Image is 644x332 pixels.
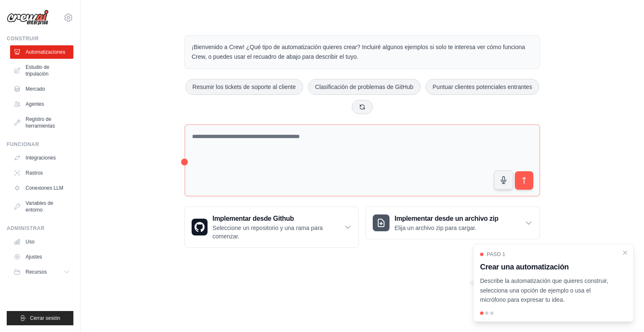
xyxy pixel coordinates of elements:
font: Estudio de tripulación [26,64,49,77]
font: Puntuar clientes potenciales entrantes [433,84,532,90]
a: Agentes [10,97,73,111]
font: Integraciones [26,155,56,161]
font: Agentes [26,101,44,107]
font: Funcionar [7,141,39,147]
button: Puntuar clientes potenciales entrantes [426,79,539,95]
font: Implementar desde Github [213,215,294,222]
font: ¡Bienvenido a Crew! ¿Qué tipo de automatización quieres crear? Incluiré algunos ejemplos si solo ... [192,44,525,60]
font: Paso 1 [487,251,505,257]
a: Integraciones [10,151,73,165]
button: Clasificación de problemas de GitHub [308,79,421,95]
button: Recursos [10,265,73,279]
font: Conexiones LLM [26,185,63,191]
a: Mercado [10,82,73,96]
font: Variables de entorno [26,200,53,213]
a: Registro de herramientas [10,112,73,133]
a: Rastros [10,166,73,180]
button: Cerrar sesión [7,311,73,325]
button: Cerrar el tutorial [622,249,628,256]
font: Uso [26,239,34,245]
font: Administrar [7,225,45,231]
a: Variables de entorno [10,196,73,217]
font: Elija un archivo zip para cargar. [395,225,476,231]
button: Resumir los tickets de soporte al cliente [185,79,303,95]
font: Recursos [26,269,47,275]
a: Ajustes [10,250,73,264]
font: Automatizaciones [26,49,65,55]
a: Estudio de tripulación [10,60,73,81]
font: Cerrar sesión [30,315,60,321]
font: Implementar desde un archivo zip [395,215,499,222]
font: Crear una automatización [480,263,569,271]
font: Clasificación de problemas de GitHub [315,84,413,90]
font: Seleccione un repositorio y una rama para comenzar. [213,225,323,240]
font: Registro de herramientas [26,116,55,129]
a: Conexiones LLM [10,181,73,195]
img: Logo [7,10,49,26]
font: Rastros [26,170,43,176]
font: Resumir los tickets de soporte al cliente [192,84,296,90]
font: Mercado [26,86,45,92]
font: Describe la automatización que quieres construir, selecciona una opción de ejemplo o usa el micró... [480,277,608,303]
a: Automatizaciones [10,45,73,59]
a: Uso [10,235,73,248]
font: Ajustes [26,254,42,260]
font: Construir [7,36,39,42]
